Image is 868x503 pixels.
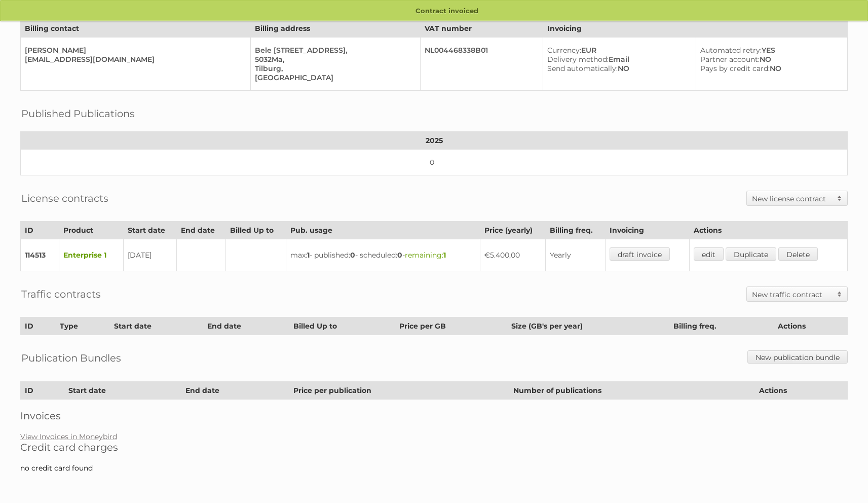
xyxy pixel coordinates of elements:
th: Start date [64,382,181,400]
th: Actions [755,382,848,400]
span: Toggle [832,287,847,301]
h2: Traffic contracts [21,286,101,302]
h2: License contracts [21,191,108,206]
span: Toggle [832,191,847,205]
th: Product [59,222,124,239]
th: Number of publications [509,382,755,400]
div: Bele [STREET_ADDRESS], [255,46,411,55]
th: ID [21,382,64,400]
div: 5032Ma, [255,55,411,64]
div: Tilburg, [255,64,411,73]
th: VAT number [420,20,543,38]
th: Invoicing [606,222,690,239]
span: Send automatically: [547,64,618,73]
h2: Credit card charges [20,441,848,453]
th: ID [21,317,56,335]
div: NO [547,64,688,73]
strong: 1 [443,250,446,260]
a: New traffic contract [747,287,847,301]
div: EUR [547,46,688,55]
th: Billed Up to [226,222,286,239]
strong: 0 [397,250,402,260]
th: Price per GB [395,317,507,335]
th: Billing contact [21,20,251,38]
th: Actions [774,317,848,335]
th: Start date [110,317,203,335]
h2: Published Publications [21,106,135,121]
strong: 1 [307,250,310,260]
th: Actions [690,222,848,239]
p: Contract invoiced [1,1,867,22]
th: Billing freq. [546,222,606,239]
a: edit [694,247,724,261]
a: New publication bundle [747,350,848,364]
th: Billing address [251,20,420,38]
h2: New license contract [752,194,832,204]
th: 2025 [21,132,848,150]
h2: New traffic contract [752,290,832,300]
strong: 0 [350,250,355,260]
th: Pub. usage [286,222,480,239]
a: View Invoices in Moneybird [20,432,117,441]
h2: Invoices [20,410,848,422]
th: Invoicing [543,20,847,38]
td: Enterprise 1 [59,239,124,271]
span: Currency: [547,46,581,55]
span: remaining: [405,250,446,260]
th: End date [203,317,289,335]
th: Price (yearly) [480,222,546,239]
div: Email [547,55,688,64]
td: 0 [21,150,848,175]
td: Yearly [546,239,606,271]
span: Pays by credit card: [700,64,770,73]
th: Billing freq. [669,317,774,335]
div: NO [700,64,839,73]
th: Type [55,317,109,335]
th: Price per publication [289,382,509,400]
th: Size (GB's per year) [507,317,669,335]
a: draft invoice [610,247,670,261]
a: Delete [778,247,818,261]
a: Duplicate [726,247,776,261]
td: max: - published: - scheduled: - [286,239,480,271]
div: [EMAIL_ADDRESS][DOMAIN_NAME] [25,55,242,64]
td: 114513 [21,239,59,271]
th: End date [177,222,226,239]
span: Automated retry: [700,46,762,55]
th: End date [181,382,289,400]
div: NO [700,55,839,64]
span: Partner account: [700,55,760,64]
span: Delivery method: [547,55,609,64]
div: [GEOGRAPHIC_DATA] [255,73,411,82]
th: ID [21,222,59,239]
div: YES [700,46,839,55]
td: €5.400,00 [480,239,546,271]
div: [PERSON_NAME] [25,46,242,55]
th: Start date [124,222,177,239]
td: NL004468338B01 [420,38,543,91]
h2: Publication Bundles [21,350,121,366]
th: Billed Up to [289,317,395,335]
a: New license contract [747,191,847,205]
td: [DATE] [124,239,177,271]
